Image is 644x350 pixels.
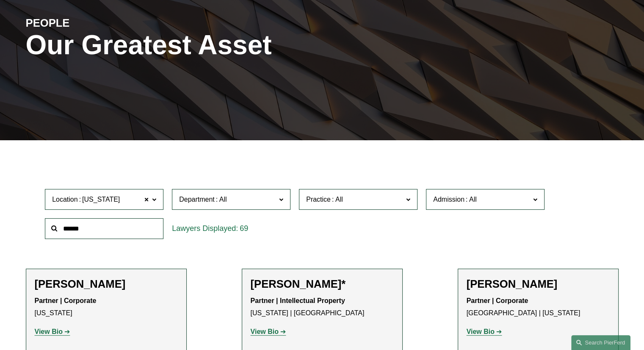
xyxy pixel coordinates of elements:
p: [GEOGRAPHIC_DATA] | [US_STATE] [467,295,610,319]
strong: View Bio [467,328,495,335]
h4: PEOPLE [26,16,174,30]
h2: [PERSON_NAME]* [251,278,394,291]
a: View Bio [467,328,502,335]
h2: [PERSON_NAME] [35,278,178,291]
span: [US_STATE] [82,194,120,205]
h2: [PERSON_NAME] [467,278,610,291]
strong: View Bio [251,328,279,335]
strong: Partner | Corporate [35,297,97,304]
span: Practice [306,196,331,203]
a: Search this site [571,335,630,350]
h1: Our Greatest Asset [26,30,421,61]
strong: Partner | Intellectual Property [251,297,345,304]
span: Department [179,196,215,203]
a: View Bio [251,328,286,335]
span: Admission [433,196,464,203]
span: Location [52,196,78,203]
span: 69 [240,224,248,233]
strong: View Bio [35,328,63,335]
strong: Partner | Corporate [467,297,528,304]
p: [US_STATE] [35,295,178,319]
p: [US_STATE] | [GEOGRAPHIC_DATA] [251,295,394,319]
a: View Bio [35,328,70,335]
